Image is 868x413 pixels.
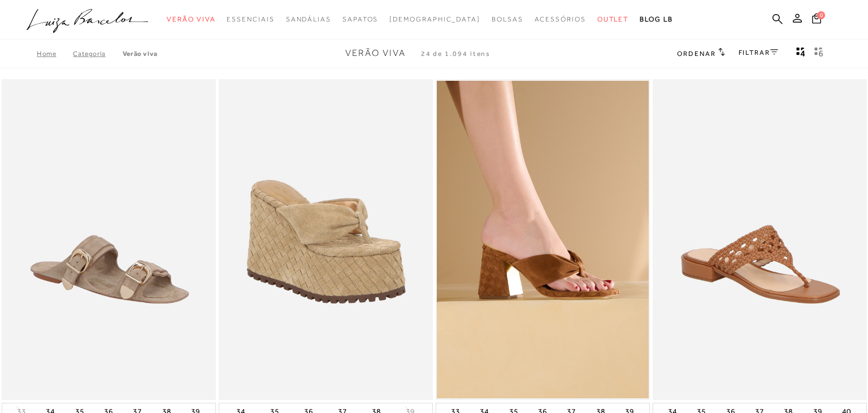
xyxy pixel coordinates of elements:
span: 24 de 1.094 itens [421,50,491,58]
a: Verão Viva [123,50,158,58]
span: Sandálias [286,15,331,23]
img: SANDÁLIA RASTEIRA EM COURO CARAMELO COM TIRAS TRAMADAS [654,81,866,399]
a: categoryNavScreenReaderText [227,9,274,30]
span: [DEMOGRAPHIC_DATA] [389,15,480,23]
img: SANDÁLIA DE DEDO EM CAMURÇA CARAMELO COM SALTO BLOCO TRESSÊ [437,81,649,399]
span: Verão Viva [345,48,406,58]
a: SANDÁLIA RASTEIRA EM COURO CARAMELO COM TIRAS TRAMADAS SANDÁLIA RASTEIRA EM COURO CARAMELO COM TI... [654,81,866,399]
span: BLOG LB [640,15,672,23]
img: RASTEIRA EM CAMURÇA BEGE FENDI COM FIVELAS [3,81,215,399]
a: Home [37,50,73,58]
a: RASTEIRA EM CAMURÇA BEGE FENDI COM FIVELAS RASTEIRA EM CAMURÇA BEGE FENDI COM FIVELAS [3,81,215,399]
span: Essenciais [227,15,274,23]
a: Categoria [73,50,122,58]
a: categoryNavScreenReaderText [597,9,629,30]
button: Mostrar 4 produtos por linha [793,46,809,61]
span: Outlet [597,15,629,23]
a: categoryNavScreenReaderText [286,9,331,30]
span: Bolsas [492,15,523,23]
a: noSubCategoriesText [389,9,480,30]
a: SANDÁLIA DE DEDO EM CAMURÇA CARAMELO COM SALTO BLOCO TRESSÊ SANDÁLIA DE DEDO EM CAMURÇA CARAMELO ... [437,81,649,399]
a: categoryNavScreenReaderText [535,9,586,30]
a: BLOG LB [640,9,672,30]
span: Verão Viva [167,15,215,23]
a: FILTRAR [739,49,778,56]
span: Ordenar [677,50,715,58]
span: Acessórios [535,15,586,23]
a: categoryNavScreenReaderText [492,9,523,30]
img: SANDÁLIA EM CAMURÇA BEGE FENDI COM PLATAFORMA FLAT [220,81,432,399]
button: 0 [809,12,824,28]
span: Sapatos [342,15,378,23]
button: gridText6Desc [811,46,827,61]
a: categoryNavScreenReaderText [342,9,378,30]
a: categoryNavScreenReaderText [167,9,215,30]
a: SANDÁLIA EM CAMURÇA BEGE FENDI COM PLATAFORMA FLAT SANDÁLIA EM CAMURÇA BEGE FENDI COM PLATAFORMA ... [220,81,432,399]
span: 0 [817,11,825,19]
